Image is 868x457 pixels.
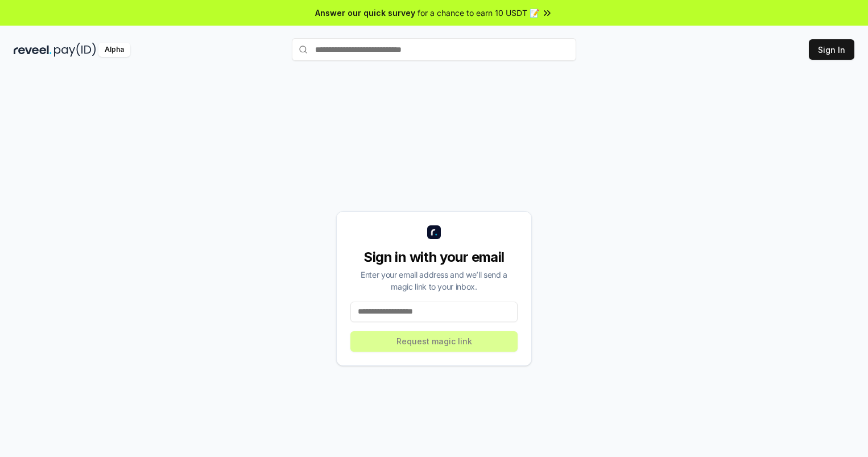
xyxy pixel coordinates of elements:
div: Enter your email address and we’ll send a magic link to your inbox. [350,269,518,293]
button: Sign In [809,39,854,60]
span: Answer our quick survey [315,7,415,19]
img: pay_id [54,43,96,57]
img: logo_small [427,225,441,239]
span: for a chance to earn 10 USDT 📝 [418,7,539,19]
div: Alpha [98,43,130,57]
img: reveel_dark [14,43,52,57]
div: Sign in with your email [350,248,518,266]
